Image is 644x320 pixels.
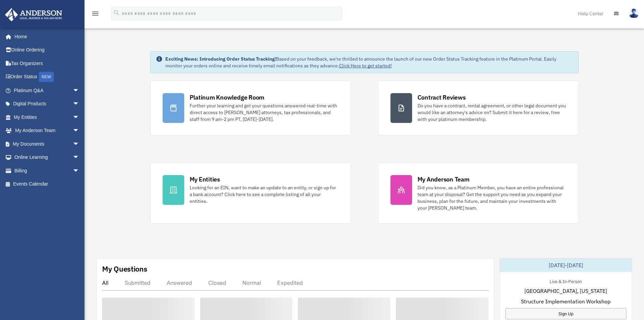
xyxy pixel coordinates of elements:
[378,81,579,135] a: Contract Reviews Do you have a contract, rental agreement, or other legal document you would like...
[5,164,90,177] a: Billingarrow_drop_down
[500,258,632,272] div: [DATE]-[DATE]
[190,93,265,102] div: Platinum Knowledge Room
[5,137,90,151] a: My Documentsarrow_drop_down
[73,84,86,98] span: arrow_drop_down
[5,57,90,70] a: Tax Organizers
[190,175,220,184] div: My Entities
[73,110,86,124] span: arrow_drop_down
[5,151,90,164] a: Online Learningarrow_drop_down
[5,84,90,97] a: Platinum Q&Aarrow_drop_down
[73,137,86,151] span: arrow_drop_down
[629,8,639,18] img: User Pic
[242,279,261,286] div: Normal
[113,9,120,17] i: search
[524,287,607,295] span: [GEOGRAPHIC_DATA], [US_STATE]
[167,279,192,286] div: Answered
[125,279,150,286] div: Submitted
[544,277,587,284] div: Live & In-Person
[165,56,276,62] strong: Exciting News: Introducing Order Status Tracking!
[418,102,566,123] div: Do you have a contract, rental agreement, or other legal document you would like an attorney's ad...
[5,43,90,57] a: Online Ordering
[73,164,86,178] span: arrow_drop_down
[5,110,90,124] a: My Entitiesarrow_drop_down
[91,9,99,18] i: menu
[190,102,338,123] div: Further your learning and get your questions answered real-time with direct access to [PERSON_NAM...
[73,124,86,138] span: arrow_drop_down
[73,97,86,111] span: arrow_drop_down
[39,72,54,82] div: NEW
[190,184,338,205] div: Looking for an EIN, want to make an update to an entity, or sign up for a bank account? Click her...
[150,81,351,135] a: Platinum Knowledge Room Further your learning and get your questions answered real-time with dire...
[378,163,579,224] a: My Anderson Team Did you know, as a Platinum Member, you have an entire professional team at your...
[208,279,226,286] div: Closed
[505,308,626,319] a: Sign Up
[165,56,573,69] div: Based on your feedback, we're thrilled to announce the launch of our new Order Status Tracking fe...
[418,93,466,102] div: Contract Reviews
[150,163,351,224] a: My Entities Looking for an EIN, want to make an update to an entity, or sign up for a bank accoun...
[91,12,99,18] a: menu
[521,297,611,305] span: Structure Implementation Workshop
[5,70,90,84] a: Order StatusNEW
[73,151,86,165] span: arrow_drop_down
[5,177,90,191] a: Events Calendar
[339,63,392,69] a: Click Here to get started!
[418,175,470,184] div: My Anderson Team
[418,184,566,211] div: Did you know, as a Platinum Member, you have an entire professional team at your disposal? Get th...
[5,124,90,137] a: My Anderson Teamarrow_drop_down
[3,8,64,21] img: Anderson Advisors Platinum Portal
[5,30,86,43] a: Home
[102,279,109,286] div: All
[5,97,90,111] a: Digital Productsarrow_drop_down
[102,264,147,274] div: My Questions
[277,279,303,286] div: Expedited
